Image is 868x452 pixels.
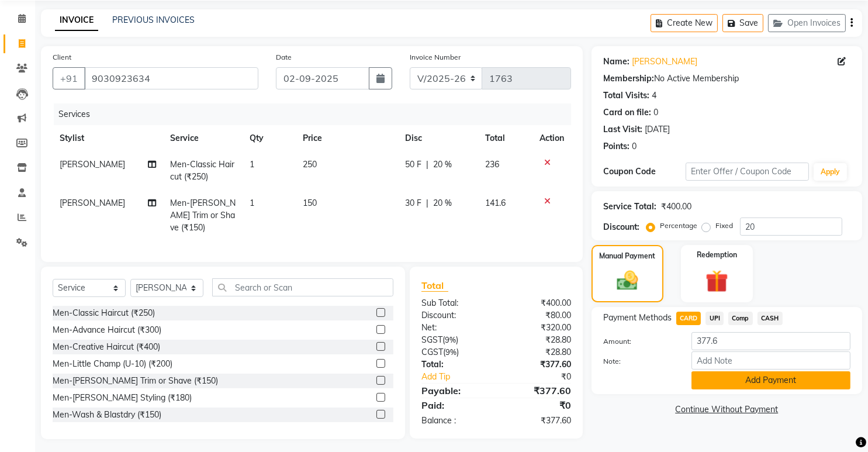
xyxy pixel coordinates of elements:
[53,358,172,370] div: Men-Little Champ (U-10) (₹200)
[496,384,580,398] div: ₹377.60
[421,347,443,357] span: CGST
[603,106,651,119] div: Card on file:
[722,14,763,32] button: Save
[698,267,735,295] img: _gift.svg
[413,309,496,322] div: Discount:
[433,158,452,171] span: 20 %
[53,125,163,151] th: Stylist
[532,125,571,151] th: Action
[413,346,496,358] div: ( )
[53,67,85,89] button: +91
[163,125,243,151] th: Service
[594,403,860,416] a: Continue Without Payment
[410,52,461,63] label: Invoice Number
[413,398,496,412] div: Paid:
[60,159,125,170] span: [PERSON_NAME]
[603,73,654,85] div: Membership:
[599,251,655,261] label: Manual Payment
[610,268,645,293] img: _cash.svg
[496,346,580,358] div: ₹28.80
[250,159,254,170] span: 1
[686,163,810,181] input: Enter Offer / Coupon Code
[405,158,421,171] span: 50 F
[250,198,254,208] span: 1
[170,159,234,182] span: Men-Classic Haircut (₹250)
[303,159,317,170] span: 250
[660,220,697,231] label: Percentage
[697,250,737,260] label: Redemption
[112,15,195,25] a: PREVIOUS INVOICES
[758,312,783,325] span: CASH
[691,351,850,370] input: Add Note
[398,125,478,151] th: Disc
[413,371,510,383] a: Add Tip
[55,10,98,31] a: INVOICE
[594,336,683,347] label: Amount:
[603,73,850,85] div: No Active Membership
[53,375,218,387] div: Men-[PERSON_NAME] Trim or Shave (₹150)
[413,334,496,346] div: ( )
[413,358,496,371] div: Total:
[413,384,496,398] div: Payable:
[691,332,850,350] input: Amount
[433,197,452,209] span: 20 %
[413,322,496,334] div: Net:
[653,106,658,119] div: 0
[445,335,456,344] span: 9%
[53,341,160,353] div: Men-Creative Haircut (₹400)
[661,201,691,213] div: ₹400.00
[53,52,71,63] label: Client
[768,14,846,32] button: Open Invoices
[645,123,670,136] div: [DATE]
[53,324,161,336] div: Men-Advance Haircut (₹300)
[496,398,580,412] div: ₹0
[496,415,580,427] div: ₹377.60
[676,312,701,325] span: CARD
[485,198,506,208] span: 141.6
[413,297,496,309] div: Sub Total:
[421,280,448,292] span: Total
[276,52,292,63] label: Date
[53,392,192,404] div: Men-[PERSON_NAME] Styling (₹180)
[303,198,317,208] span: 150
[652,89,656,102] div: 4
[54,103,580,125] div: Services
[603,221,639,233] div: Discount:
[603,201,656,213] div: Service Total:
[421,334,442,345] span: SGST
[632,140,637,153] div: 0
[445,347,457,357] span: 9%
[212,278,393,296] input: Search or Scan
[53,307,155,319] div: Men-Classic Haircut (₹250)
[405,197,421,209] span: 30 F
[603,140,630,153] div: Points:
[170,198,236,233] span: Men-[PERSON_NAME] Trim or Shave (₹150)
[603,89,649,102] div: Total Visits:
[496,334,580,346] div: ₹28.80
[426,197,428,209] span: |
[594,356,683,367] label: Note:
[478,125,532,151] th: Total
[632,56,697,68] a: [PERSON_NAME]
[60,198,125,208] span: [PERSON_NAME]
[603,312,672,324] span: Payment Methods
[413,415,496,427] div: Balance :
[426,158,428,171] span: |
[651,14,718,32] button: Create New
[603,165,686,178] div: Coupon Code
[485,159,499,170] span: 236
[496,309,580,322] div: ₹80.00
[496,358,580,371] div: ₹377.60
[53,409,161,421] div: Men-Wash & Blastdry (₹150)
[691,371,850,389] button: Add Payment
[510,371,580,383] div: ₹0
[296,125,398,151] th: Price
[496,322,580,334] div: ₹320.00
[84,67,258,89] input: Search by Name/Mobile/Email/Code
[496,297,580,309] div: ₹400.00
[603,123,642,136] div: Last Visit:
[814,163,847,181] button: Apply
[603,56,630,68] div: Name:
[243,125,296,151] th: Qty
[728,312,753,325] span: Comp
